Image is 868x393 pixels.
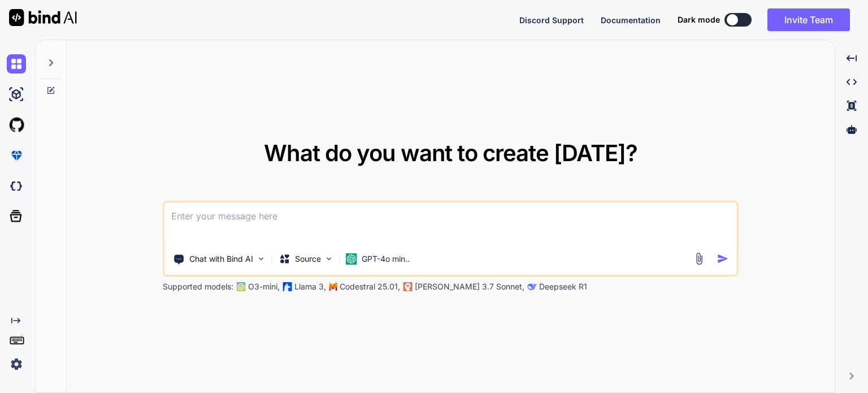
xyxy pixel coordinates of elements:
span: Discord Support [519,15,584,25]
span: Documentation [601,15,661,25]
button: Invite Team [767,8,850,31]
p: [PERSON_NAME] 3.7 Sonnet, [415,281,524,292]
img: darkCloudIdeIcon [7,176,26,196]
img: premium [7,146,26,165]
img: githubLight [7,115,26,135]
img: claude [403,282,413,291]
p: Source [295,253,321,265]
button: Documentation [601,14,661,26]
p: GPT-4o min.. [362,253,410,265]
span: Dark mode [678,14,720,25]
p: O3-mini, [248,281,280,292]
img: icon [717,253,729,265]
img: claude [528,282,537,291]
span: What do you want to create [DATE]? [264,139,637,167]
p: Codestral 25.01, [340,281,400,292]
p: Llama 3, [294,281,326,292]
img: Bind AI [9,9,77,26]
img: ai-studio [7,85,26,104]
img: GPT-4 [237,282,246,291]
p: Deepseek R1 [539,281,587,292]
img: attachment [693,252,706,265]
img: Llama2 [283,282,292,291]
img: Pick Tools [257,254,266,264]
p: Supported models: [163,281,233,292]
img: GPT-4o mini [346,253,357,265]
button: Discord Support [519,14,584,26]
img: Mistral-AI [329,283,337,291]
img: chat [7,54,26,74]
img: settings [7,355,26,374]
p: Chat with Bind AI [189,253,253,265]
img: Pick Models [324,254,334,264]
